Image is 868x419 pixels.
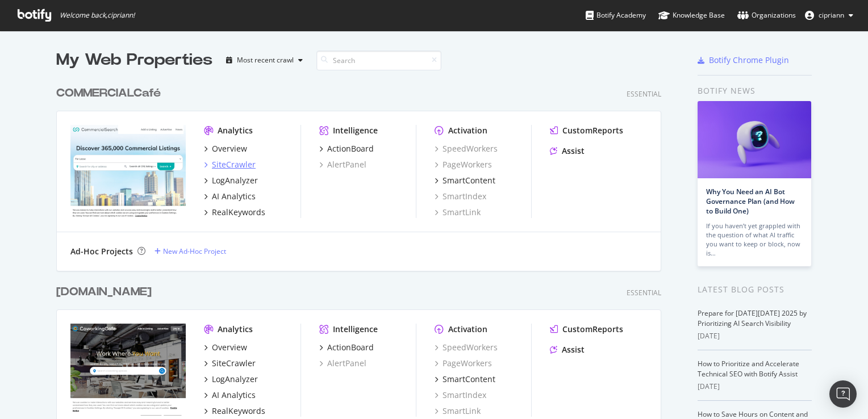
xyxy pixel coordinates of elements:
a: COMMERCIALCafé [56,85,165,102]
a: SmartContent [435,374,495,385]
div: Assist [562,145,585,157]
div: Open Intercom Messenger [829,380,857,408]
div: Activation [448,125,487,136]
a: CustomReports [550,125,623,136]
a: AI Analytics [204,389,256,401]
a: SpeedWorkers [435,342,498,353]
div: AI Analytics [212,389,256,401]
div: Botify Academy [586,10,646,21]
div: Assist [562,344,585,355]
a: AI Analytics [204,191,256,202]
a: PageWorkers [435,358,492,369]
input: Search [316,51,441,70]
div: ActionBoard [327,342,374,353]
div: Analytics [218,324,253,335]
span: Welcome back, cipriann ! [60,11,135,20]
div: Analytics [218,125,253,136]
a: SmartContent [435,175,495,186]
a: SiteCrawler [204,358,256,369]
a: [DOMAIN_NAME] [56,284,156,300]
div: SiteCrawler [212,358,256,369]
div: Essential [627,89,661,99]
div: ActionBoard [327,143,374,154]
div: SmartContent [443,374,495,385]
a: CustomReports [550,324,623,335]
a: LogAnalyzer [204,374,258,385]
a: SmartLink [435,207,481,218]
a: SmartIndex [435,191,486,202]
div: CustomReports [562,125,623,136]
a: ActionBoard [319,143,374,154]
div: Botify news [698,85,812,97]
div: Overview [212,342,247,353]
div: Ad-Hoc Projects [70,246,133,257]
div: Latest Blog Posts [698,283,812,296]
a: Overview [204,143,247,154]
a: How to Prioritize and Accelerate Technical SEO with Botify Assist [698,359,799,379]
div: LogAnalyzer [212,175,258,186]
a: Why You Need an AI Bot Governance Plan (and How to Build One) [706,187,795,216]
button: cipriann [796,6,862,24]
div: [DATE] [698,382,812,392]
a: LogAnalyzer [204,175,258,186]
a: AlertPanel [319,358,366,369]
div: [DOMAIN_NAME] [56,284,152,300]
a: Assist [550,145,585,157]
div: COMMERCIALCafé [56,85,161,102]
div: LogAnalyzer [212,374,258,385]
a: Assist [550,344,585,355]
div: My Web Properties [56,49,212,72]
img: Why You Need an AI Bot Governance Plan (and How to Build One) [698,101,811,178]
div: Overview [212,143,247,154]
div: Most recent crawl [237,57,294,64]
a: SpeedWorkers [435,143,498,154]
a: Overview [204,342,247,353]
a: RealKeywords [204,207,265,218]
div: Organizations [737,10,796,21]
div: Activation [448,324,487,335]
div: RealKeywords [212,207,265,218]
a: ActionBoard [319,342,374,353]
a: Botify Chrome Plugin [698,55,789,66]
div: Intelligence [333,125,378,136]
div: Botify Chrome Plugin [709,55,789,66]
a: RealKeywords [204,405,265,417]
a: SiteCrawler [204,159,256,170]
img: commercialsearch.com [70,125,186,217]
div: If you haven’t yet grappled with the question of what AI traffic you want to keep or block, now is… [706,221,803,258]
a: SmartLink [435,405,481,417]
div: Knowledge Base [658,10,725,21]
div: AI Analytics [212,191,256,202]
div: CustomReports [562,324,623,335]
div: SmartContent [443,175,495,186]
a: PageWorkers [435,159,492,170]
a: Prepare for [DATE][DATE] 2025 by Prioritizing AI Search Visibility [698,308,807,328]
div: SiteCrawler [212,159,256,170]
span: cipriann [819,10,844,20]
a: New Ad-Hoc Project [155,246,226,256]
div: [DATE] [698,331,812,341]
div: Essential [627,288,661,298]
div: RealKeywords [212,405,265,417]
button: Most recent crawl [222,51,307,69]
a: AlertPanel [319,159,366,170]
div: Intelligence [333,324,378,335]
div: New Ad-Hoc Project [163,246,226,256]
a: SmartIndex [435,389,486,401]
img: coworkingcafe.com [70,324,186,416]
